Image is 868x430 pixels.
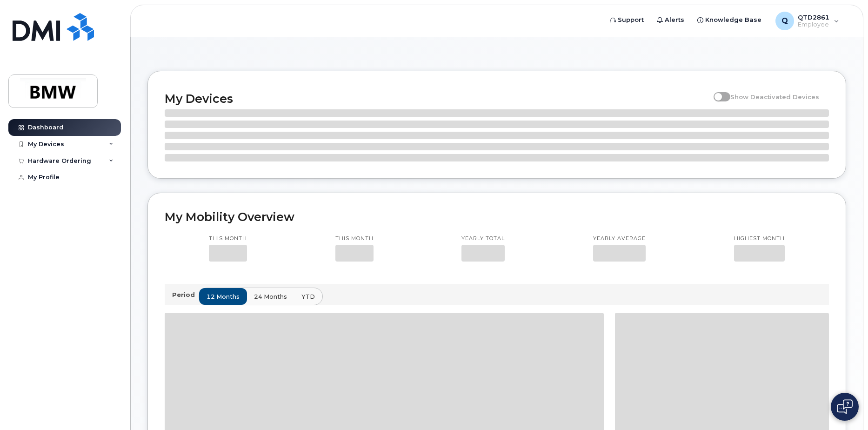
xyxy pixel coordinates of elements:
input: Show Deactivated Devices [714,88,721,95]
span: Show Deactivated Devices [730,93,819,101]
p: Yearly average [593,235,646,242]
span: YTD [301,292,315,301]
p: This month [209,235,247,242]
p: Yearly total [461,235,505,242]
h2: My Devices [165,92,709,106]
img: Open chat [837,399,853,414]
span: 24 months [254,292,287,301]
p: Period [172,290,199,299]
p: This month [335,235,374,242]
p: Highest month [734,235,785,242]
h2: My Mobility Overview [165,210,829,224]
